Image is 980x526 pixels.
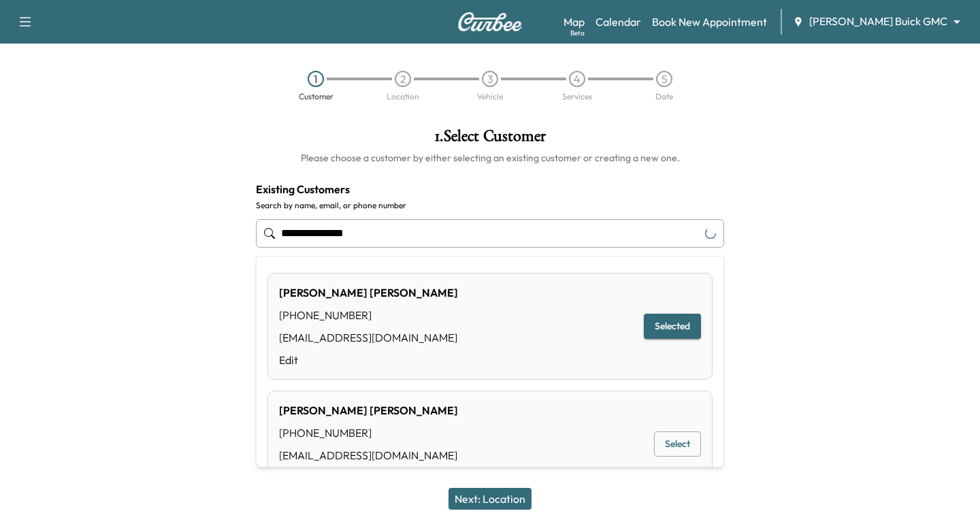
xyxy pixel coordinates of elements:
div: Customer [299,93,333,101]
label: Search by name, email, or phone number [256,200,724,211]
a: Calendar [595,14,641,30]
div: [PHONE_NUMBER] [279,307,458,323]
button: Selected [644,314,701,339]
div: [PERSON_NAME] [PERSON_NAME] [279,284,458,301]
a: Book New Appointment [652,14,767,30]
a: MapBeta [563,14,585,30]
div: Location [387,93,419,101]
div: 5 [656,71,672,87]
button: Next: Location [448,488,532,510]
div: [EMAIL_ADDRESS][DOMAIN_NAME] [279,329,458,346]
div: Date [655,93,673,101]
div: 3 [482,71,498,87]
div: Beta [570,28,585,38]
img: Curbee Logo [457,12,523,31]
div: 2 [395,71,411,87]
div: [PHONE_NUMBER] [279,425,458,441]
h1: 1 . Select Customer [256,128,724,151]
a: Edit [279,352,458,368]
div: 4 [569,71,585,87]
div: [EMAIL_ADDRESS][DOMAIN_NAME] [279,447,458,463]
div: [PERSON_NAME] [PERSON_NAME] [279,402,458,418]
div: Services [562,93,592,101]
span: [PERSON_NAME] Buick GMC [809,14,947,29]
button: Select [654,431,701,457]
div: Vehicle [477,93,503,101]
h4: Existing Customers [256,181,724,197]
h6: Please choose a customer by either selecting an existing customer or creating a new one. [256,151,724,165]
div: 1 [308,71,324,87]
